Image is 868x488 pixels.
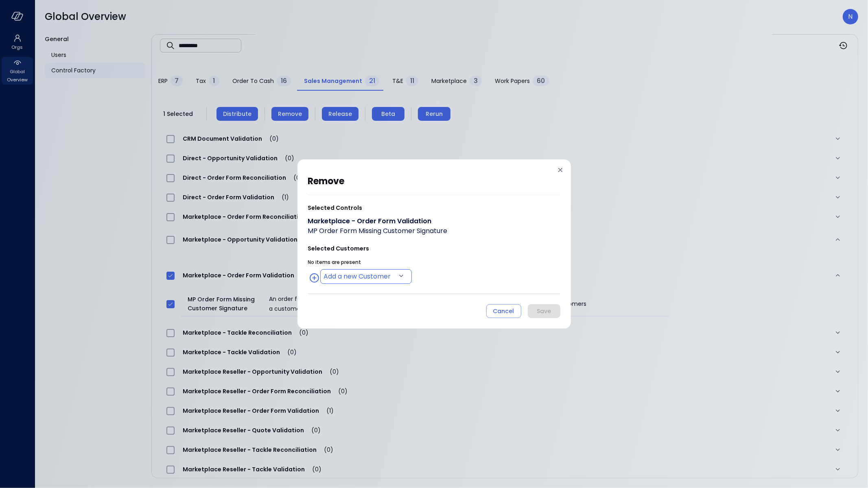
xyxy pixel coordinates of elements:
[308,203,560,212] span: Selected Controls
[324,272,391,281] span: Add a new Customer
[308,216,432,226] span: Marketplace - Order Form Validation
[308,259,361,266] span: No items are present
[493,306,514,316] div: Cancel
[308,174,552,195] h2: remove
[308,226,448,236] span: MP Order Form Missing Customer Signature
[486,304,521,318] button: Cancel
[308,244,560,253] span: Selected Customers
